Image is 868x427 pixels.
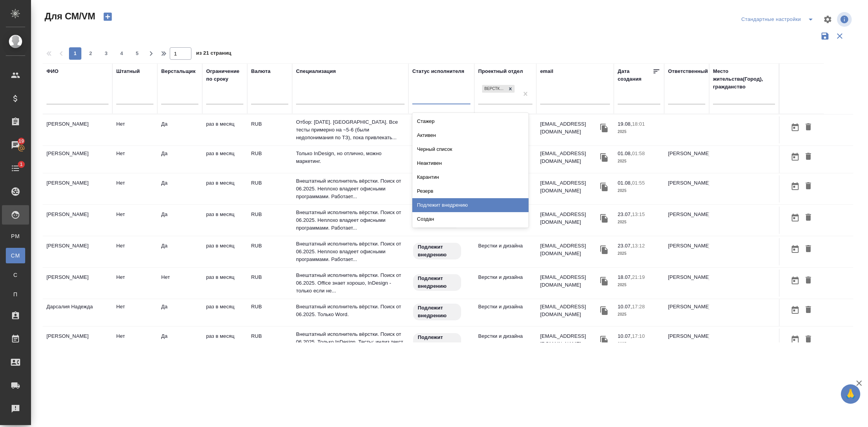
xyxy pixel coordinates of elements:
td: RUB [247,175,292,202]
p: 2025 [618,157,660,165]
p: 18:01 [632,121,645,127]
span: 2 [84,50,97,57]
div: Ограничение по сроку [206,67,243,83]
span: 🙏 [844,386,857,402]
p: Подлежит внедрению [418,304,456,320]
td: [PERSON_NAME] [664,207,709,234]
button: Скопировать [598,122,610,134]
button: Открыть календарь загрузки [789,150,802,164]
div: Свежая кровь: на первые 3 заказа по тематике ставь редактора и фиксируй оценки [412,273,470,292]
p: Только InDesign, но отлично, можно маркетинг. [296,150,405,165]
td: [PERSON_NAME] [664,270,709,297]
p: [EMAIL_ADDRESS][DOMAIN_NAME] [540,273,598,289]
div: Дата создания [618,67,653,83]
div: Резерв [412,184,529,198]
a: П [6,287,25,302]
div: Карантин [412,170,529,184]
span: CM [10,252,21,259]
button: Удалить [802,211,815,225]
td: раз в месяц [202,175,247,202]
td: Да [157,116,202,143]
span: из 21 страниц [196,48,231,60]
td: Нет [112,146,157,173]
button: Открыть календарь загрузки [789,242,802,256]
p: [EMAIL_ADDRESS][DOMAIN_NAME] [540,120,598,136]
td: раз в месяц [202,328,247,356]
td: [PERSON_NAME] [43,146,112,173]
td: раз в месяц [202,116,247,143]
button: 4 [115,47,128,60]
span: П [10,290,21,298]
button: Скопировать [598,244,610,256]
div: Стажер [412,114,529,128]
p: Отбор: [DATE]. [GEOGRAPHIC_DATA]. Все тесты примерно на ~5-6 (были недопонимания по ТЗ), пока при... [296,118,405,142]
p: 23.07, [618,243,632,249]
div: Верстки и дизайна [482,85,506,93]
div: Верстки и дизайна [481,84,515,94]
td: Нет [112,207,157,234]
td: [PERSON_NAME] [43,270,112,297]
p: 2025 [618,218,660,226]
td: раз в месяц [202,299,247,326]
div: Активен [412,128,529,142]
span: 1 [15,161,27,168]
p: 21:19 [632,274,645,280]
td: [PERSON_NAME] [43,116,112,143]
p: 01.08, [618,180,632,186]
button: Удалить [802,179,815,194]
td: Нет [157,270,202,297]
p: 2025 [618,128,660,136]
a: PM [6,228,25,244]
td: RUB [247,270,292,297]
button: Удалить [802,150,815,164]
td: Да [157,207,202,234]
td: [PERSON_NAME] [664,146,709,173]
td: [PERSON_NAME] [43,238,112,265]
button: Удалить [802,120,815,135]
a: 1 [2,159,29,178]
span: С [10,271,21,279]
div: Проектный отдел [478,67,523,75]
td: Да [157,328,202,356]
p: Внештатный исполнитель вёрстки. Поиск от 06.2025. Неплохо владеет офисными программами. Работает... [296,209,405,232]
button: Скопировать [598,305,610,316]
p: Подлежит внедрению [418,243,456,259]
button: Скопировать [598,181,610,193]
td: [PERSON_NAME] [664,238,709,265]
p: Внештатный исполнитель вёрстки. Поиск от 06.2025. Office знает хорошо, InDesign - только если не... [296,271,405,295]
div: Статус исполнителя [412,67,464,75]
p: Подлежит внедрению [418,334,456,349]
td: Нет [112,270,157,297]
button: Удалить [802,242,815,256]
p: [EMAIL_ADDRESS][DOMAIN_NAME] [540,303,598,318]
a: С [6,267,25,283]
p: 17:10 [632,333,645,339]
td: RUB [247,146,292,173]
span: Для СМ/VM [43,10,95,22]
div: Черный список [412,142,529,156]
td: [PERSON_NAME] [664,299,709,326]
td: Верстки и дизайна [474,328,536,356]
td: раз в месяц [202,238,247,265]
div: Специализация [296,67,336,75]
p: [EMAIL_ADDRESS][DOMAIN_NAME] [540,150,598,165]
p: 01:55 [632,180,645,186]
td: Нет [112,175,157,202]
button: Удалить [802,273,815,288]
p: 23.07, [618,211,632,217]
td: Да [157,175,202,202]
p: 01.08, [618,150,632,156]
button: Открыть календарь загрузки [789,179,802,194]
button: Открыть календарь загрузки [789,332,802,347]
td: Нет [112,328,157,356]
button: Скопировать [598,213,610,224]
p: [EMAIL_ADDRESS][DOMAIN_NAME] [540,179,598,195]
p: 13:15 [632,211,645,217]
td: RUB [247,328,292,356]
span: Настроить таблицу [818,10,837,29]
p: [EMAIL_ADDRESS][DOMAIN_NAME] [540,332,598,348]
button: 5 [131,47,143,60]
div: Штатный [116,67,140,75]
button: Открыть календарь загрузки [789,120,802,135]
button: Сбросить фильтры [832,29,847,43]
